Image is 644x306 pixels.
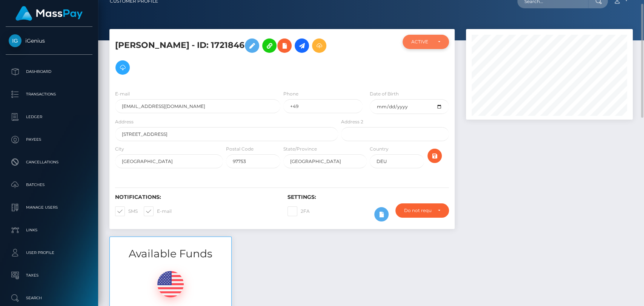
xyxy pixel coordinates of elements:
a: Batches [6,175,92,194]
div: Do not require [404,208,431,214]
p: Dashboard [9,66,89,77]
p: Cancellations [9,157,89,168]
a: Payees [6,130,92,149]
img: MassPay Logo [15,6,83,21]
h3: Available Funds [110,246,231,261]
a: Dashboard [6,62,92,81]
h6: Notifications: [115,194,276,200]
label: City [115,146,124,152]
div: ACTIVE [411,39,431,45]
label: State/Province [283,146,317,152]
p: Links [9,225,89,236]
p: Manage Users [9,202,89,213]
p: Search [9,292,89,304]
label: SMS [115,206,138,216]
a: User Profile [6,243,92,262]
p: User Profile [9,247,89,258]
label: E-mail [144,206,172,216]
a: Initiate Payout [295,38,309,53]
label: Postal Code [226,146,254,152]
a: Taxes [6,266,92,285]
label: E-mail [115,91,130,97]
span: iGenius [6,37,92,44]
a: Links [6,221,92,240]
a: Manage Users [6,198,92,217]
label: Address 2 [341,118,363,125]
p: Payees [9,134,89,145]
img: iGenius [9,34,22,47]
p: Transactions [9,89,89,100]
button: ACTIVE [403,35,449,49]
h6: Settings: [287,194,449,200]
p: Ledger [9,111,89,123]
label: Phone [283,91,298,97]
label: Date of Birth [370,91,399,97]
label: Address [115,118,134,125]
a: Transactions [6,85,92,104]
a: Ledger [6,108,92,126]
h5: [PERSON_NAME] - ID: 1721846 [115,35,334,78]
label: Country [370,146,389,152]
img: USD.png [157,271,184,297]
a: Cancellations [6,153,92,172]
button: Do not require [395,203,449,218]
label: 2FA [287,206,310,216]
p: Taxes [9,270,89,281]
p: Batches [9,179,89,191]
